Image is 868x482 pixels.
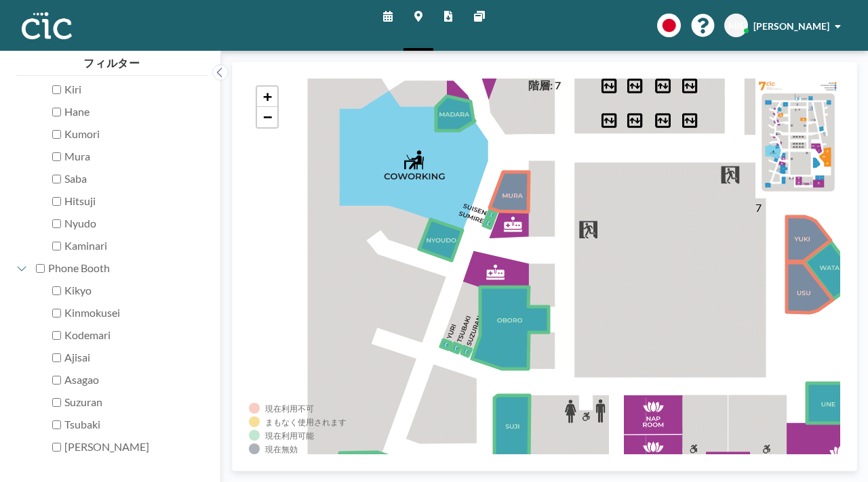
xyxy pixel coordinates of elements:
[64,440,197,454] label: [PERSON_NAME]
[64,127,197,141] label: Kumori
[265,417,347,427] div: まもなく使用されます
[64,239,197,253] label: Kaminari
[64,351,197,364] label: Ajisai
[257,107,277,127] a: Zoom out
[64,306,197,320] label: Kinmokusei
[64,395,197,409] label: Suzuran
[265,431,314,441] div: 現在利用可能
[263,88,272,105] span: +
[64,105,197,118] label: Hane
[265,444,298,454] div: 現在無効
[64,150,197,163] label: Mura
[755,201,762,214] label: 7
[263,108,272,125] span: −
[64,83,197,96] label: Kiri
[64,418,197,431] label: Tsubaki
[64,373,197,387] label: Asagao
[64,284,197,297] label: Kikyo
[64,217,197,230] label: Nyudo
[64,172,197,185] label: Saba
[48,261,197,275] label: Phone Booth
[265,403,314,414] div: 現在利用不可
[755,79,840,198] img: e756fe08e05d43b3754d147caf3627ee.png
[64,194,197,208] label: Hitsuji
[528,79,561,92] h4: 階層: 7
[16,51,208,70] h4: フィルター
[728,20,744,32] span: MK
[753,20,829,32] span: [PERSON_NAME]
[257,87,277,107] a: Zoom in
[22,12,72,39] img: organization-logo
[64,328,197,342] label: Kodemari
